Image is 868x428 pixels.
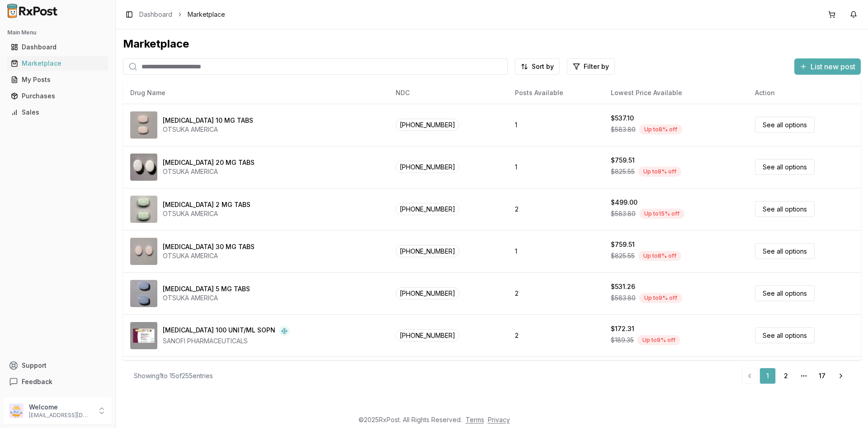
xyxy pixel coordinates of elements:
[7,104,108,120] a: Sales
[396,203,459,215] span: [PHONE_NUMBER]
[163,326,275,337] div: [MEDICAL_DATA] 100 UNIT/ML SOPN
[508,272,604,314] td: 2
[4,40,112,54] button: Dashboard
[755,117,815,133] a: See all options
[130,322,157,349] img: Admelog SoloStar 100 UNIT/ML SOPN
[611,125,636,134] span: $583.80
[163,293,250,303] div: OTSUKA AMERICA
[188,10,225,19] span: Marketplace
[4,357,112,374] button: Support
[611,209,636,218] span: $583.80
[611,156,635,165] div: $759.51
[832,368,850,384] a: Go to next page
[508,356,604,399] td: 4
[396,161,459,173] span: [PHONE_NUMBER]
[488,416,510,423] a: Privacy
[11,59,104,68] div: Marketplace
[611,293,636,303] span: $583.80
[163,200,250,209] div: [MEDICAL_DATA] 2 MG TABS
[759,368,776,384] a: 1
[794,63,861,72] a: List new post
[639,209,684,219] div: Up to 15 % off
[611,240,635,249] div: $759.51
[755,243,815,259] a: See all options
[508,104,604,146] td: 1
[508,314,604,356] td: 2
[29,403,92,412] p: Welcome
[755,285,815,301] a: See all options
[4,4,61,18] img: RxPost Logo
[639,125,682,135] div: Up to 8 % off
[163,116,253,125] div: [MEDICAL_DATA] 10 MG TABS
[130,154,157,181] img: Abilify 20 MG TABS
[29,412,92,419] p: [EMAIL_ADDRESS][DOMAIN_NAME]
[515,58,560,75] button: Sort by
[611,114,634,123] div: $537.10
[139,10,172,19] a: Dashboard
[794,58,861,75] button: List new post
[508,82,604,104] th: Posts Available
[4,105,112,120] button: Sales
[611,198,637,207] div: $499.00
[811,61,855,72] span: List new post
[637,335,680,345] div: Up to 9 % off
[639,293,682,303] div: Up to 9 % off
[388,82,508,104] th: NDC
[4,89,112,103] button: Purchases
[163,209,250,218] div: OTSUKA AMERICA
[11,91,104,101] div: Purchases
[22,377,52,386] span: Feedback
[611,282,635,291] div: $531.26
[11,43,104,52] div: Dashboard
[7,72,108,88] a: My Posts
[123,37,861,51] div: Marketplace
[611,336,634,345] span: $189.35
[123,82,388,104] th: Drug Name
[134,371,213,380] div: Showing 1 to 15 of 255 entries
[584,62,609,71] span: Filter by
[508,146,604,188] td: 1
[755,327,815,343] a: See all options
[4,56,112,71] button: Marketplace
[396,287,459,299] span: [PHONE_NUMBER]
[604,82,748,104] th: Lowest Price Available
[638,251,681,261] div: Up to 8 % off
[163,167,255,176] div: OTSUKA AMERICA
[163,284,250,293] div: [MEDICAL_DATA] 5 MG TABS
[130,238,157,265] img: Abilify 30 MG TABS
[755,159,815,175] a: See all options
[396,119,459,131] span: [PHONE_NUMBER]
[638,167,681,177] div: Up to 8 % off
[7,39,108,55] a: Dashboard
[611,251,635,260] span: $825.55
[163,125,253,134] div: OTSUKA AMERICA
[7,88,108,104] a: Purchases
[130,196,157,223] img: Abilify 2 MG TABS
[611,167,635,176] span: $825.55
[7,29,108,36] h2: Main Menu
[4,374,112,390] button: Feedback
[396,329,459,341] span: [PHONE_NUMBER]
[748,82,861,104] th: Action
[7,55,108,72] a: Marketplace
[130,111,157,139] img: Abilify 10 MG TABS
[532,62,554,71] span: Sort by
[4,72,112,87] button: My Posts
[396,245,459,257] span: [PHONE_NUMBER]
[567,58,615,75] button: Filter by
[814,368,830,384] a: 17
[139,10,225,19] nav: breadcrumb
[9,404,24,418] img: User avatar
[11,75,104,84] div: My Posts
[778,368,794,384] a: 2
[741,368,850,384] nav: pagination
[755,201,815,217] a: See all options
[163,242,255,251] div: [MEDICAL_DATA] 30 MG TABS
[130,280,157,307] img: Abilify 5 MG TABS
[611,324,634,333] div: $172.31
[163,158,255,167] div: [MEDICAL_DATA] 20 MG TABS
[508,230,604,272] td: 1
[508,188,604,230] td: 2
[163,251,255,260] div: OTSUKA AMERICA
[11,108,104,117] div: Sales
